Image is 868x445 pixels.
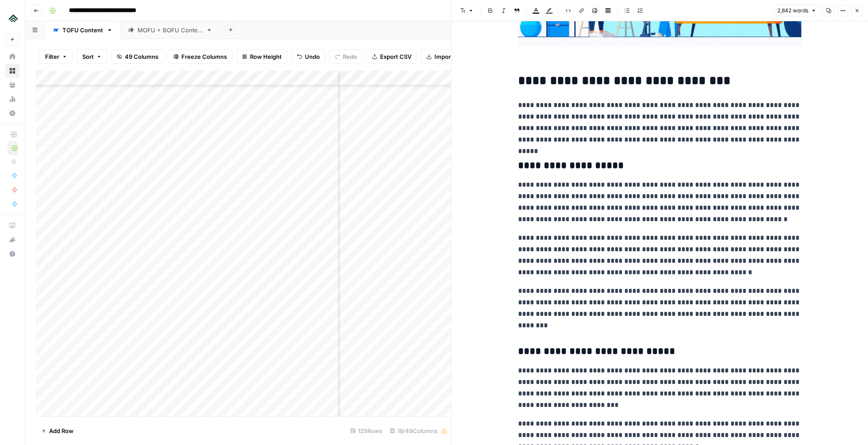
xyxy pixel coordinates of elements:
[343,52,357,61] span: Redo
[77,50,108,64] button: Sort
[125,52,158,61] span: 49 Columns
[111,50,164,64] button: 49 Columns
[329,50,363,64] button: Redo
[49,426,73,435] span: Add Row
[62,26,103,35] div: TOFU Content
[181,52,227,61] span: Freeze Columns
[773,5,820,16] button: 2,842 words
[5,219,19,233] a: AirOps Academy
[5,92,19,106] a: Usage
[291,50,326,64] button: Undo
[347,424,386,438] div: 125 Rows
[380,52,411,61] span: Export CSV
[5,247,19,261] button: Help + Support
[386,424,451,438] div: 18/49 Columns
[236,50,288,64] button: Row Height
[434,52,466,61] span: Import CSV
[5,233,19,247] button: What's new?
[5,7,19,29] button: Workspace: Uplisting
[5,64,19,78] a: Browse
[5,106,19,120] a: Settings
[305,52,320,61] span: Undo
[39,50,73,64] button: Filter
[250,52,282,61] span: Row Height
[45,52,59,61] span: Filter
[6,233,19,246] div: What's new?
[5,10,21,26] img: Uplisting Logo
[421,50,472,64] button: Import CSV
[168,50,233,64] button: Freeze Columns
[5,50,19,64] a: Home
[366,50,417,64] button: Export CSV
[120,21,220,39] a: MOFU + BOFU Content
[45,21,120,39] a: TOFU Content
[36,424,79,438] button: Add Row
[82,52,94,61] span: Sort
[5,78,19,92] a: Your Data
[777,7,808,15] span: 2,842 words
[138,26,203,35] div: MOFU + BOFU Content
